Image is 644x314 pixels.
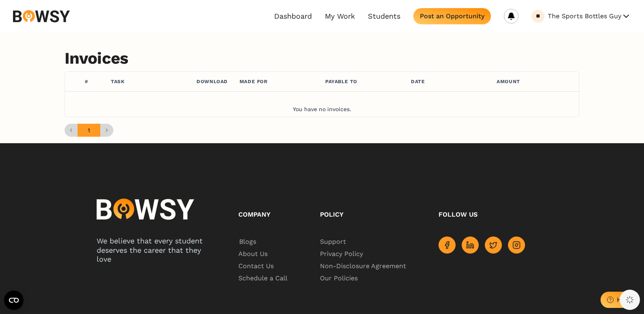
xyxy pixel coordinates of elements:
[238,272,287,284] a: Schedule a Call
[408,72,493,92] th: Date
[238,248,269,260] span: About Us
[238,248,287,260] a: About Us
[108,72,193,92] th: Task
[493,72,579,92] th: Amount
[78,124,100,137] button: 1
[322,72,408,92] th: Payable to
[548,10,631,23] button: The Sports Bottles Guy
[320,236,346,248] span: Support
[4,290,24,310] button: Open CMP widget
[320,211,344,218] span: Policy
[320,248,365,260] span: Privacy Policy
[532,10,545,23] a: The Sports Bottles Guy
[320,248,406,260] a: Privacy Policy
[65,49,580,68] h3: Invoices
[320,236,406,248] a: Support
[238,211,270,218] span: Company
[238,236,287,248] a: Blogs
[97,198,194,220] img: logo
[238,260,275,272] span: Contact Us
[65,101,579,117] caption: You have no invoices.
[368,12,400,21] a: Students
[193,72,236,92] th: Download
[320,272,359,284] span: Our Policies
[534,14,541,19] div: The Sports Bottles Guy
[65,72,108,92] th: #
[238,236,257,248] span: Blogs
[439,211,478,218] span: Follow us
[236,72,322,92] th: Made for
[97,237,203,263] span: We believe that every student deserves the career that they love
[84,127,94,134] div: 1
[413,8,491,24] button: Post an Opportunity
[274,12,312,21] a: Dashboard
[13,10,70,22] img: svg%3e
[325,12,355,21] a: My Work
[420,12,484,20] div: Post an Opportunity
[320,272,406,284] a: Our Policies
[320,260,406,272] a: Non-Disclosure Agreement
[238,260,287,272] a: Contact Us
